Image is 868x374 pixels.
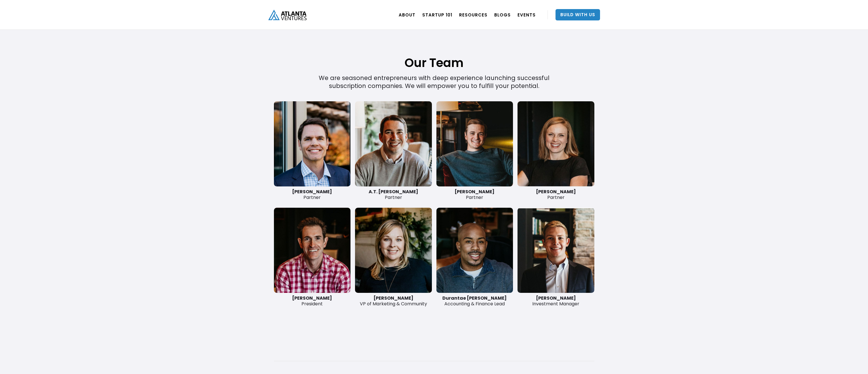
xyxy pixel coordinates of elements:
a: Startup 101 [422,7,452,23]
strong: [PERSON_NAME] [373,295,413,301]
strong: A.T. [PERSON_NAME] [369,188,418,195]
div: President [274,295,351,307]
strong: [PERSON_NAME] [536,295,576,301]
strong: [PERSON_NAME] [292,295,332,301]
div: Partner [355,189,432,200]
div: Investment Manager [518,295,594,307]
a: RESOURCES [459,7,487,23]
strong: Durantae [PERSON_NAME] [442,295,507,301]
div: Partner [436,189,513,200]
h1: Our Team [274,26,594,71]
div: Accounting & Finance Lead [436,295,513,307]
a: EVENTS [518,7,536,23]
a: BLOGS [494,7,511,23]
a: Build With Us [556,9,600,20]
strong: [PERSON_NAME] [292,188,332,195]
div: Partner [518,189,594,200]
div: VP of Marketing & Community [355,295,432,307]
a: ABOUT [399,7,415,23]
strong: [PERSON_NAME] [536,188,576,195]
strong: [PERSON_NAME] [455,188,495,195]
div: Partner [274,189,351,200]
